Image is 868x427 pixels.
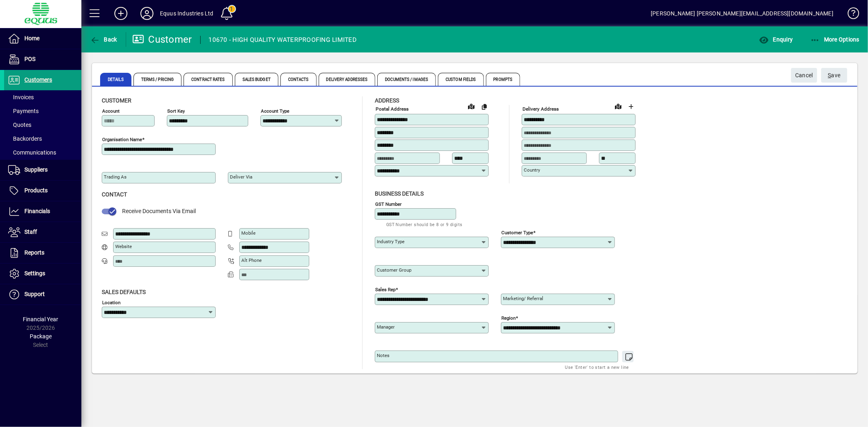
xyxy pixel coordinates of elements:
a: Home [4,28,81,49]
span: Package [30,333,52,340]
a: Communications [4,146,81,159]
button: Add [108,6,134,21]
mat-label: Location [102,299,120,305]
mat-label: Deliver via [230,174,252,180]
button: Back [88,32,119,47]
span: Suppliers [24,166,48,173]
mat-label: Industry type [377,239,404,244]
span: Address [375,97,399,104]
mat-label: Customer type [501,229,533,235]
button: Enquiry [757,32,795,47]
span: Receive Documents Via Email [122,208,196,214]
button: Save [821,68,847,83]
span: Delivery Addresses [319,73,376,86]
a: POS [4,49,81,70]
span: Sales defaults [102,289,146,295]
span: Custom Fields [438,73,483,86]
mat-label: Sort key [167,108,185,114]
button: Profile [134,6,160,21]
span: Customers [24,76,52,83]
span: More Options [810,36,860,43]
span: Support [24,291,45,297]
a: Knowledge Base [842,2,858,28]
mat-hint: GST Number should be 8 or 9 digits [386,220,463,229]
button: Cancel [791,68,817,83]
button: More Options [808,32,862,47]
div: 10670 - HIGH QUALITY WATERPROOFING LIMITED [209,33,357,46]
a: View on map [465,100,478,113]
span: Business details [375,190,424,197]
div: Equus Industries Ltd [160,7,214,20]
span: Communications [8,149,56,156]
span: Home [24,35,39,41]
mat-label: Notes [377,353,389,358]
span: Quotes [8,122,31,128]
mat-label: Account Type [261,108,289,114]
mat-label: Region [501,315,516,320]
span: Documents / Images [377,73,436,86]
a: Support [4,284,81,305]
span: Customer [102,97,131,104]
span: Staff [24,229,37,235]
span: POS [24,56,35,62]
a: Suppliers [4,160,81,180]
span: Reports [24,249,44,256]
span: ave [828,69,841,82]
button: Copy to Delivery address [478,100,491,113]
mat-label: Manager [377,324,395,330]
a: Backorders [4,132,81,146]
app-page-header-button: Back [81,32,126,47]
span: Sales Budget [235,73,278,86]
span: Financial Year [23,316,59,322]
a: View on map [612,100,625,113]
span: Cancel [795,69,813,82]
a: Payments [4,104,81,118]
a: Quotes [4,118,81,132]
mat-label: Sales rep [375,286,396,292]
a: Reports [4,243,81,263]
mat-label: Mobile [241,230,256,236]
span: Financials [24,208,50,214]
mat-label: Marketing/ Referral [503,296,543,301]
span: S [828,72,831,78]
a: Invoices [4,90,81,104]
div: Customer [132,33,192,46]
span: Enquiry [759,36,793,43]
div: [PERSON_NAME] [PERSON_NAME][EMAIL_ADDRESS][DOMAIN_NAME] [651,7,833,20]
span: Products [24,187,48,194]
mat-label: Trading as [104,174,127,180]
mat-label: Customer group [377,267,411,273]
span: Backorders [8,135,42,142]
span: Details [100,73,131,86]
a: Staff [4,222,81,242]
button: Choose address [625,100,638,113]
mat-label: Country [524,167,540,173]
span: Settings [24,270,45,277]
mat-label: Website [115,244,132,249]
mat-label: Organisation name [102,137,142,142]
mat-label: Alt Phone [241,257,262,263]
span: Terms / Pricing [133,73,182,86]
span: Contacts [280,73,317,86]
a: Products [4,181,81,201]
span: Contract Rates [184,73,232,86]
span: Back [90,36,117,43]
span: Contact [102,191,127,198]
mat-label: Account [102,108,120,114]
a: Settings [4,264,81,284]
span: Invoices [8,94,34,100]
a: Financials [4,201,81,222]
span: Prompts [486,73,520,86]
span: Payments [8,108,39,114]
mat-hint: Use 'Enter' to start a new line [565,362,629,372]
mat-label: GST Number [375,201,402,207]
